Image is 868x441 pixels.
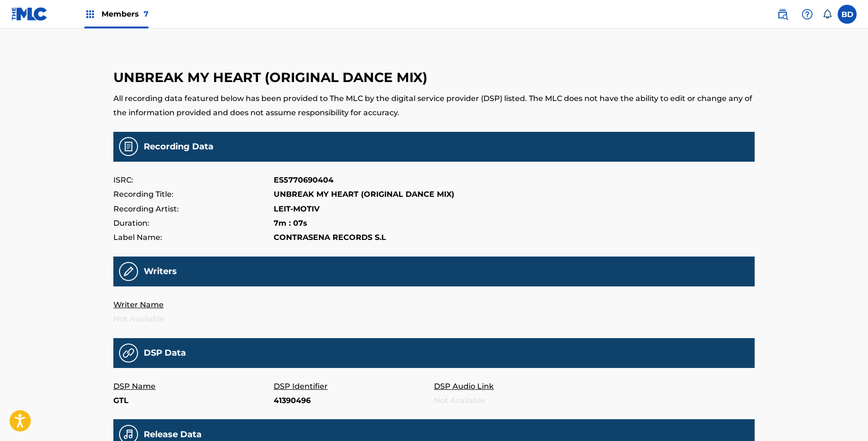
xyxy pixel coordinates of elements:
div: Help [798,5,817,24]
p: ISRC: [113,173,274,187]
img: 31a9e25fa6e13e71f14b.png [119,343,138,363]
img: Recording Writers [119,262,138,281]
h5: Recording Data [144,141,213,152]
div: User Menu [838,5,857,24]
p: Not Available [113,312,274,326]
h5: DSP Data [144,348,186,358]
p: LEIT-MOTIV [274,202,320,216]
p: UNBREAK MY HEART (ORIGINAL DANCE MIX) [274,187,454,202]
p: Not Available [434,394,594,408]
img: help [802,9,813,20]
div: Notifications [822,9,832,19]
p: DSP Audio Link [434,379,594,394]
img: search [777,9,788,20]
p: All recording data featured below has been provided to The MLC by the digital service provider (D... [113,92,755,120]
a: Public Search [773,5,792,24]
iframe: Chat Widget [821,395,868,441]
h5: Release Data [144,429,202,440]
img: Recording Data [119,137,138,156]
p: CONTRASENA RECORDS S.L [274,230,386,245]
span: 7 [144,9,148,18]
img: Top Rightsholders [84,9,96,20]
p: 41390496 [274,394,434,408]
p: Writer Name [113,298,274,312]
p: GTL [113,394,274,408]
p: DSP Identifier [274,379,434,394]
p: Label Name: [113,230,274,245]
h3: UNBREAK MY HEART (ORIGINAL DANCE MIX) [113,69,755,86]
p: ES5770690404 [274,173,333,187]
span: Members [102,9,148,19]
h5: Writers [144,266,177,277]
p: 7m : 07s [274,216,307,230]
img: MLC Logo [11,7,48,21]
p: Recording Artist: [113,202,274,216]
p: DSP Name [113,379,274,394]
p: Duration: [113,216,274,230]
p: Recording Title: [113,187,274,202]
